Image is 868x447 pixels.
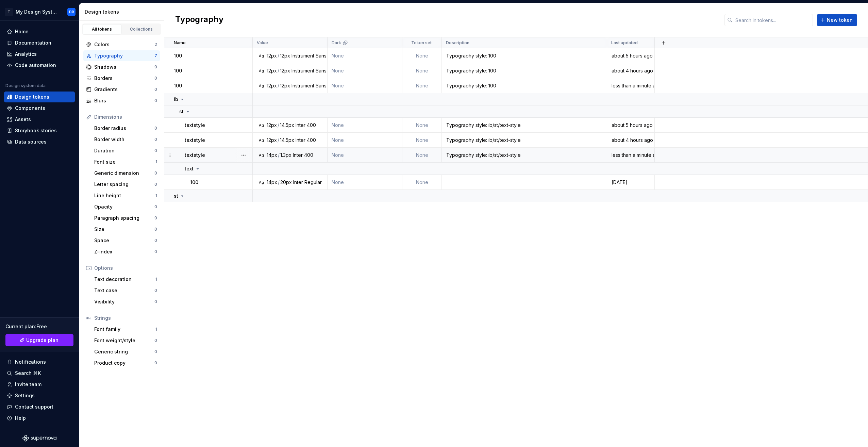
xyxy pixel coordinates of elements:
[307,137,316,144] div: 400
[154,87,157,92] div: 0
[4,357,75,367] button: Notifications
[278,82,279,89] div: /
[91,134,160,145] a: Border width0
[83,95,160,106] a: Blurs0
[94,75,154,82] div: Borders
[83,50,160,61] a: Typography7
[280,52,290,59] div: 12px
[402,63,442,78] td: None
[154,227,157,232] div: 0
[154,238,157,243] div: 0
[607,82,654,89] div: less than a minute ago
[154,349,157,354] div: 0
[4,92,75,102] a: Design tokens
[69,9,74,15] div: DR
[154,53,157,59] div: 7
[4,114,75,125] a: Assets
[94,226,154,233] div: Size
[154,249,157,254] div: 0
[328,48,402,63] td: None
[94,315,157,321] div: Strings
[402,148,442,163] td: None
[827,17,853,23] span: New token
[94,64,154,70] div: Shadows
[94,170,154,177] div: Generic dimension
[94,52,154,59] div: Typography
[91,156,160,167] a: Font size1
[402,175,442,190] td: None
[278,179,280,186] div: /
[442,152,606,159] div: Typography style: ib/st/text-style
[174,96,178,103] p: ib
[4,49,75,60] a: Analytics
[91,246,160,257] a: Z-index0
[280,122,294,129] div: 14.5px
[91,274,160,285] a: Text decoration1
[154,126,157,131] div: 0
[442,52,606,59] div: Typography style: 100
[280,67,290,74] div: 12px
[94,360,154,366] div: Product copy
[611,40,638,46] p: Last updated
[296,122,305,129] div: Inter
[402,118,442,133] td: None
[607,122,654,129] div: about 5 hours ago
[15,370,41,377] div: Search ⌘K
[442,137,606,144] div: Typography style: ib/st/text-style
[307,122,316,129] div: 400
[185,122,205,129] p: textstyle
[83,39,160,50] a: Colors2
[91,201,160,212] a: Opacity0
[258,180,264,185] div: Ag
[94,237,154,244] div: Space
[278,122,279,129] div: /
[4,413,75,424] button: Help
[94,203,154,210] div: Opacity
[442,82,606,89] div: Typography style: 100
[258,68,264,73] div: Ag
[15,116,31,123] div: Assets
[278,67,279,74] div: /
[94,114,157,120] div: Dimensions
[15,392,35,399] div: Settings
[190,179,198,186] p: 100
[267,52,277,59] div: 12px
[402,133,442,148] td: None
[85,9,161,15] div: Design tokens
[179,108,184,115] p: st
[94,287,154,294] div: Text case
[94,181,154,188] div: Letter spacing
[94,215,154,221] div: Paragraph spacing
[5,83,46,88] div: Design system data
[94,348,154,355] div: Generic string
[154,299,157,304] div: 0
[267,179,277,186] div: 14px
[257,40,268,46] p: Value
[154,64,157,70] div: 0
[16,9,59,15] div: My Design System
[91,179,160,190] a: Letter spacing0
[154,182,157,187] div: 0
[291,52,327,59] div: Instrument Sans
[94,192,155,199] div: Line height
[607,52,654,59] div: about 5 hours ago
[267,137,277,144] div: 12px
[328,148,402,163] td: None
[607,67,654,74] div: about 4 hours ago
[83,62,160,72] a: Shadows0
[291,82,327,89] div: Instrument Sans
[258,53,264,59] div: Ag
[15,94,49,100] div: Design tokens
[94,97,154,104] div: Blurs
[91,123,160,134] a: Border radius0
[155,327,157,332] div: 1
[154,170,157,176] div: 0
[85,27,119,32] div: All tokens
[91,168,160,179] a: Generic dimension0
[1,4,78,19] button: TMy Design SystemDR
[15,415,26,421] div: Help
[4,125,75,136] a: Storybook stories
[94,326,155,333] div: Font family
[94,337,154,344] div: Font weight/style
[154,148,157,153] div: 0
